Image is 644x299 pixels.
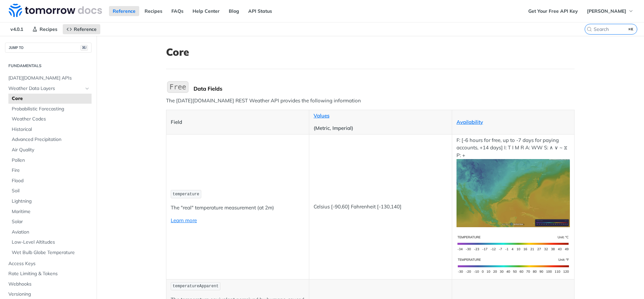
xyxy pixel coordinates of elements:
[5,63,92,69] h2: Fundamentals
[8,227,92,237] a: Aviation
[457,262,570,268] span: Expand image
[80,45,88,51] span: ⌘/
[12,157,90,164] span: Pollen
[5,73,92,83] a: [DATE][DOMAIN_NAME] APIs
[627,26,635,33] kbd: ⌘K
[8,281,90,288] span: Webhooks
[8,186,92,196] a: Soil
[109,6,139,16] a: Reference
[225,6,243,16] a: Blog
[314,124,447,132] p: (Metric, Imperial)
[194,85,575,92] div: Data Fields
[8,75,90,82] span: [DATE][DOMAIN_NAME] APIs
[457,190,570,196] span: Expand image
[12,116,90,122] span: Weather Codes
[173,192,199,197] span: temperature
[63,24,100,34] a: Reference
[587,8,626,14] span: [PERSON_NAME]
[12,198,90,205] span: Lightning
[166,46,575,58] h1: Core
[12,239,90,246] span: Low-Level Altitudes
[12,229,90,236] span: Aviation
[8,124,92,135] a: Historical
[245,6,276,16] a: API Status
[74,26,97,32] span: Reference
[9,4,102,17] img: Tomorrow.io Weather API Docs
[5,43,92,53] button: JUMP TO⌘/
[171,118,305,126] p: Field
[8,145,92,155] a: Air Quality
[12,136,90,143] span: Advanced Precipitation
[8,248,92,258] a: Wet Bulb Globe Temperature
[457,119,483,125] a: Availability
[8,207,92,217] a: Maritime
[8,155,92,165] a: Pollen
[457,137,570,227] p: F: [-6 hours for free, up to -7 days for paying accounts, +14 days] I: T I M R A: WW S: ∧ ∨ ~ ⧖ P: +
[12,147,90,153] span: Air Quality
[583,6,637,16] button: [PERSON_NAME]
[314,203,447,211] p: Celsius [-90,60] Fahrenheit [-130,140]
[173,284,219,289] span: temperatureApparent
[8,165,92,176] a: Fire
[8,135,92,145] a: Advanced Precipitation
[8,114,92,124] a: Weather Codes
[171,204,305,212] p: The "real" temperature measurement (at 2m)
[5,84,92,94] a: Weather Data LayersHide subpages for Weather Data Layers
[168,6,187,16] a: FAQs
[457,240,570,246] span: Expand image
[12,178,90,184] span: Flood
[85,86,90,91] button: Hide subpages for Weather Data Layers
[5,269,92,279] a: Rate Limiting & Tokens
[141,6,166,16] a: Recipes
[12,188,90,194] span: Soil
[12,249,90,256] span: Wet Bulb Globe Temperature
[314,112,329,119] a: Values
[8,291,90,298] span: Versioning
[12,208,90,215] span: Maritime
[189,6,223,16] a: Help Center
[8,85,83,92] span: Weather Data Layers
[29,24,61,34] a: Recipes
[40,26,57,32] span: Recipes
[8,217,92,227] a: Solar
[12,167,90,174] span: Fire
[8,94,92,104] a: Core
[8,196,92,206] a: Lightning
[8,176,92,186] a: Flood
[7,24,27,34] span: v4.0.1
[12,218,90,225] span: Solar
[8,104,92,114] a: Probabilistic Forecasting
[12,95,90,102] span: Core
[5,279,92,289] a: Webhooks
[525,6,582,16] a: Get Your Free API Key
[12,126,90,133] span: Historical
[587,27,592,32] svg: Search
[8,270,90,277] span: Rate Limiting & Tokens
[8,237,92,247] a: Low-Level Altitudes
[171,217,197,223] a: Learn more
[5,259,92,269] a: Access Keys
[8,260,90,267] span: Access Keys
[166,97,575,105] p: The [DATE][DOMAIN_NAME] REST Weather API provides the following information
[12,106,90,112] span: Probabilistic Forecasting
